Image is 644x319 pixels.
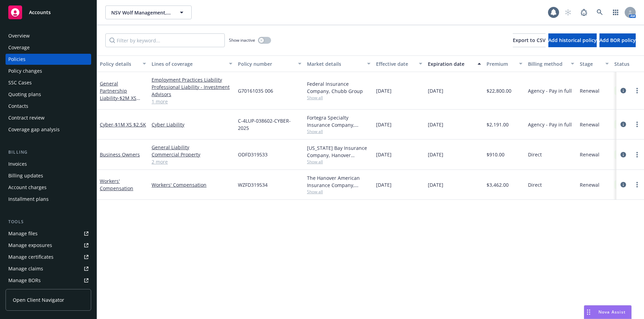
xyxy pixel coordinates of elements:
span: $22,800.00 [487,87,511,94]
span: - $1M XS $2.5K [113,121,146,128]
a: Contract review [6,112,91,123]
div: Contacts [8,101,28,112]
div: Lines of coverage [152,60,225,68]
span: Renewal [580,87,599,94]
div: Manage certificates [8,251,54,263]
button: Policy number [235,55,304,72]
a: 1 more [152,98,232,105]
a: Workers' Compensation [100,178,133,192]
a: Accounts [6,3,91,22]
a: Employment Practices Liability [152,76,232,83]
span: Nova Assist [598,309,626,315]
a: more [633,151,641,159]
span: $2,191.00 [487,121,509,128]
span: $3,462.00 [487,181,509,188]
input: Filter by keyword... [105,33,225,47]
div: Tools [6,218,91,225]
a: Contacts [6,101,91,112]
span: [DATE] [376,151,392,158]
a: Quoting plans [6,89,91,100]
span: Export to CSV [513,37,546,43]
a: Workers' Compensation [152,181,232,188]
a: circleInformation [619,120,627,128]
a: more [633,120,641,128]
div: Overview [8,30,30,41]
div: Policy number [238,60,294,68]
button: Expiration date [425,55,484,72]
button: Lines of coverage [149,55,235,72]
a: Manage certificates [6,251,91,263]
span: [DATE] [428,181,443,188]
div: Account charges [8,182,47,193]
span: G70161035 006 [238,87,273,94]
span: Direct [528,151,542,158]
span: Add historical policy [548,37,597,43]
a: Invoices [6,158,91,169]
div: Billing [6,149,91,156]
div: Billing method [528,60,567,68]
a: Cyber [100,121,146,128]
a: Start snowing [561,6,575,19]
div: Billing updates [8,170,43,181]
span: Renewal [580,181,599,188]
button: NSV Wolf Management, LLC [105,6,192,19]
div: Policy changes [8,65,42,76]
span: Add BOR policy [599,37,636,43]
span: Renewal [580,151,599,158]
span: [DATE] [376,121,392,128]
a: Coverage [6,42,91,53]
button: Premium [484,55,525,72]
a: Overview [6,30,91,41]
a: Professional Liability - Investment Advisors [152,83,232,98]
a: SSC Cases [6,77,91,88]
a: Manage BORs [6,275,91,286]
div: Manage exposures [8,240,52,251]
a: General Partnership Liability [100,80,136,109]
a: circleInformation [619,181,627,189]
span: Direct [528,181,542,188]
a: General Liability [152,144,232,151]
a: Manage exposures [6,240,91,251]
button: Market details [304,55,373,72]
a: Switch app [609,6,623,19]
span: Show all [307,95,371,101]
div: The Hanover American Insurance Company, Hanover Insurance Group [307,174,371,189]
div: Installment plans [8,194,49,205]
div: Stage [580,60,601,68]
span: [DATE] [428,151,443,158]
div: Federal Insurance Company, Chubb Group [307,80,371,95]
button: Export to CSV [513,33,546,47]
span: [DATE] [376,87,392,94]
span: Accounts [29,10,51,15]
div: Quoting plans [8,89,41,100]
span: Agency - Pay in full [528,121,572,128]
div: Manage BORs [8,275,41,286]
div: SSC Cases [8,77,32,88]
a: more [633,181,641,189]
a: Installment plans [6,194,91,205]
span: C-4LUP-038602-CYBER-2025 [238,117,301,132]
a: Business Owners [100,151,140,158]
div: Invoices [8,158,27,169]
a: Cyber Liability [152,121,232,128]
div: Coverage gap analysis [8,124,60,135]
a: Account charges [6,182,91,193]
a: Policy changes [6,65,91,76]
span: Show all [307,159,371,165]
span: Agency - Pay in full [528,87,572,94]
div: Market details [307,60,363,68]
span: Renewal [580,121,599,128]
button: Billing method [525,55,577,72]
button: Add historical policy [548,33,597,47]
span: Show inactive [229,37,255,43]
a: Coverage gap analysis [6,124,91,135]
div: Contract review [8,112,45,123]
a: Billing updates [6,170,91,181]
a: circleInformation [619,151,627,159]
div: Policy details [100,60,138,68]
div: Policies [8,54,26,65]
a: Manage claims [6,263,91,274]
span: $910.00 [487,151,504,158]
a: circleInformation [619,86,627,95]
